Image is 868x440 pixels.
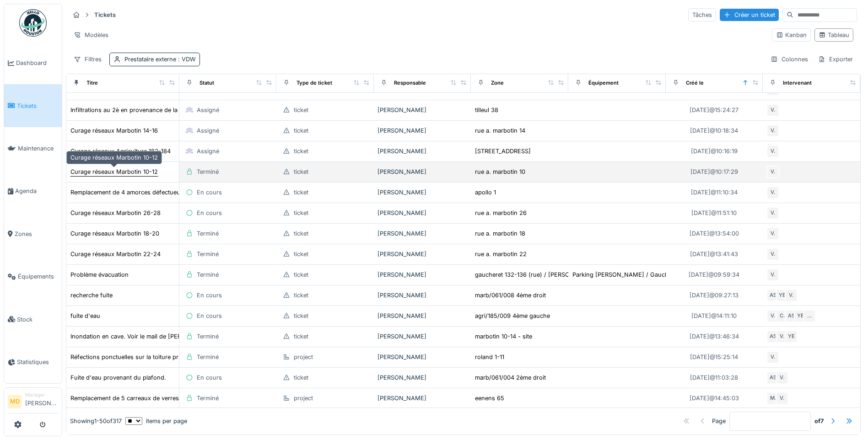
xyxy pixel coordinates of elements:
div: V. [776,330,788,343]
div: En cours [197,311,222,320]
div: ticket [294,332,308,341]
div: M. [766,392,779,405]
div: Curage réseaux Marbotin 10-12 [66,151,162,164]
div: Terminé [197,250,219,258]
div: [PERSON_NAME] [377,229,468,238]
div: AS [785,310,798,322]
div: project [294,394,313,402]
div: V. [785,289,798,302]
div: Curage réseaux Marbotin 26-28 [70,209,161,217]
div: ticket [294,250,308,258]
div: [PERSON_NAME] [377,250,468,258]
div: Réfections ponctuelles sur la toiture principale au niveau des entrées 1, 3, 7 et 9 [70,353,293,361]
div: V. [776,392,788,405]
div: V. [766,268,779,281]
div: [DATE] @ 13:54:00 [690,229,739,238]
div: rue a. marbotin 14 [475,126,525,135]
div: Assigné [197,126,219,135]
div: items per page [125,417,187,425]
div: ticket [294,291,308,300]
div: Prestataire externe [124,55,196,64]
div: ticket [294,311,308,320]
div: AS [766,371,779,384]
div: ticket [294,106,308,114]
a: MD Manager[PERSON_NAME] [8,392,58,413]
div: Équipement [588,79,619,87]
span: Maintenance [18,144,58,153]
div: Assigné [197,147,219,156]
div: rue a. marbotin 26 [475,209,527,217]
div: V. [766,310,779,322]
div: ticket [294,147,308,156]
a: Dashboard [4,42,62,84]
div: [PERSON_NAME] [377,332,468,341]
div: Type de ticket [297,79,332,87]
div: [PERSON_NAME] [377,126,468,135]
div: Tableau [819,31,849,39]
div: Créé le [686,79,704,87]
div: Problème évacuation [70,270,129,279]
a: Tickets [4,84,62,127]
div: [PERSON_NAME] [377,311,468,320]
div: [DATE] @ 09:27:13 [690,291,739,300]
div: Parking [PERSON_NAME] / Gaucheret [572,270,679,279]
div: V. [766,227,779,240]
div: V. [766,145,779,158]
div: Curage réseaux Agriculture 182-184 [70,147,171,156]
div: Terminé [197,332,219,341]
div: [DATE] @ 10:16:19 [691,147,738,156]
div: [PERSON_NAME] [377,373,468,382]
div: V. [766,104,779,117]
div: Curage réseaux Marbotin 10-12 [70,167,158,176]
div: [DATE] @ 11:10:34 [691,188,738,197]
div: [STREET_ADDRESS] [475,147,531,156]
div: [PERSON_NAME] [377,188,468,197]
div: En cours [197,209,222,217]
div: … [803,310,816,322]
div: Fuite d'eau provenant du plafond. [70,373,166,382]
div: eenens 65 [475,394,504,402]
div: project [294,353,313,361]
div: [PERSON_NAME] [377,270,468,279]
div: V. [766,207,779,220]
div: Exporter [814,53,857,66]
div: En cours [197,291,222,300]
div: marb/061/004 2ème droit [475,373,546,382]
div: Modèles [70,28,113,42]
strong: Tickets [91,11,119,19]
div: ticket [294,209,308,217]
div: ticket [294,229,308,238]
div: [DATE] @ 10:18:34 [690,126,738,135]
span: Statistiques [17,358,58,366]
div: Showing 1 - 50 of 317 [70,417,122,425]
div: Statut [199,79,214,87]
div: [DATE] @ 11:03:28 [690,373,738,382]
div: Terminé [197,270,219,279]
li: MD [8,395,22,408]
div: Infiltrations au 2è en provenance de la terrasse arrière du 3è [70,106,239,114]
span: Stock [17,315,58,324]
div: [PERSON_NAME] [377,291,468,300]
img: Badge_color-CXgf-gQk.svg [19,9,47,37]
div: recherche fuite [70,291,113,300]
div: rue a. marbotin 10 [475,167,525,176]
span: Équipements [18,272,58,281]
div: Kanban [776,31,807,39]
div: V. [766,186,779,199]
div: roland 1-11 [475,353,504,361]
div: V. [766,351,779,364]
div: gaucheret 132-136 (rue) / [PERSON_NAME] 8-12 - site [475,270,627,279]
div: Curage réseaux Marbotin 14-16 [70,126,158,135]
a: Statistiques [4,341,62,383]
div: YE [776,289,788,302]
span: Dashboard [16,59,58,67]
strong: of 7 [814,417,824,425]
div: Assigné [197,106,219,114]
span: Tickets [17,102,58,110]
div: [DATE] @ 14:11:10 [691,311,737,320]
div: V. [766,124,779,137]
div: [PERSON_NAME] [377,353,468,361]
li: [PERSON_NAME] [25,392,58,411]
div: Remplacement de 5 carreaux de verres cassés au niveau des coursives [70,394,270,402]
div: YE [794,310,807,322]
